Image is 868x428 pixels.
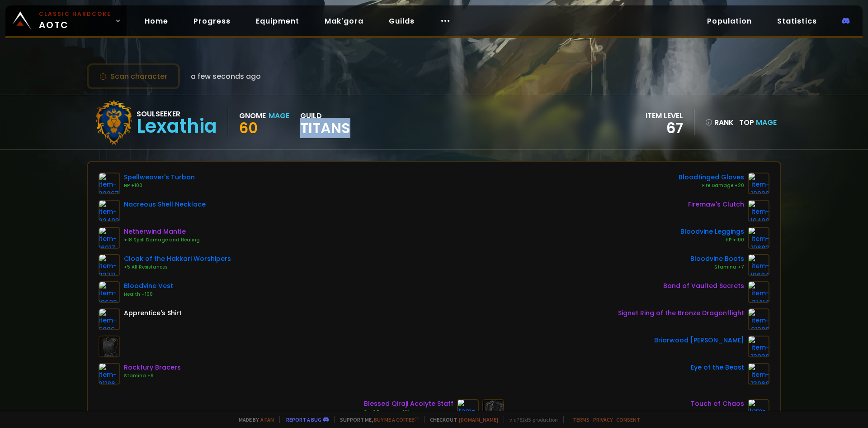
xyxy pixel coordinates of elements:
div: Nacreous Shell Necklace [124,200,206,209]
div: Bloodtinged Gloves [679,173,744,182]
img: item-13968 [748,363,769,385]
span: 60 [239,118,258,138]
img: item-19861 [748,399,769,421]
div: Touch of Chaos [691,399,744,409]
div: HP +100 [680,236,744,244]
div: Band of Vaulted Secrets [663,281,744,291]
a: Mak'gora [317,12,371,30]
span: AOTC [39,10,111,32]
img: item-6096 [99,308,120,330]
div: Lexathia [137,120,217,133]
span: Mage [756,117,777,128]
span: Made by [233,416,274,423]
img: item-19929 [748,173,769,194]
a: Terms [573,416,590,423]
a: Classic HardcoreAOTC [5,5,127,36]
div: Netherwind Mantle [124,227,200,236]
div: guild [300,110,350,135]
a: Consent [616,416,640,423]
img: item-19684 [748,254,769,276]
a: Privacy [593,416,613,423]
div: Spellweaver's Turban [124,173,195,182]
span: v. d752d5 - production [504,416,558,423]
img: item-19400 [748,200,769,221]
div: Blessed Qiraji Acolyte Staff [364,399,453,409]
a: Population [700,12,759,30]
div: Gnome [239,110,266,121]
div: rank [705,117,734,128]
span: a few seconds ago [191,71,261,82]
div: Eye of the Beast [691,363,744,372]
div: Briarwood [PERSON_NAME] [654,336,744,345]
small: Classic Hardcore [39,10,111,18]
span: Checkout [424,416,498,423]
div: Health +100 [124,291,173,298]
div: +18 Spell Damage and Healing [124,236,200,244]
img: item-19683 [748,227,769,249]
div: Stamina +7 [690,264,744,271]
div: Stamina +9 [124,372,181,380]
div: Bloodvine Boots [690,254,744,264]
a: Report a bug [286,416,321,423]
button: Scan character [87,63,180,89]
div: +5 All Resistances [124,264,231,271]
img: item-21273 [457,399,479,421]
div: Mage [269,110,289,121]
div: Spell Damage +30 [364,409,453,416]
img: item-21414 [748,281,769,303]
div: 67 [646,121,683,135]
img: item-12930 [748,336,769,357]
img: item-21186 [99,363,120,385]
div: HP +100 [124,182,195,189]
img: item-16917 [99,227,120,249]
span: Support me, [334,416,419,423]
div: Rockfury Bracers [124,363,181,372]
div: Top [739,117,777,128]
a: [DOMAIN_NAME] [459,416,498,423]
div: Firemaw's Clutch [688,200,744,209]
div: Bloodvine Vest [124,281,173,291]
div: Apprentice's Shirt [124,308,182,318]
a: a fan [260,416,274,423]
div: Fire Damage +20 [679,182,744,189]
div: Cloak of the Hakkari Worshipers [124,254,231,264]
span: Titans [300,121,350,135]
a: Equipment [249,12,307,30]
div: Bloodvine Leggings [680,227,744,236]
img: item-22711 [99,254,120,276]
div: item level [646,110,683,121]
a: Home [137,12,175,30]
div: Signet Ring of the Bronze Dragonflight [618,308,744,318]
div: Soulseeker [137,108,217,120]
a: Buy me a coffee [374,416,419,423]
a: Statistics [770,12,824,30]
img: item-22267 [99,173,120,194]
a: Progress [186,12,238,30]
img: item-21208 [748,308,769,330]
img: item-22403 [99,200,120,221]
a: Guilds [382,12,422,30]
img: item-19682 [99,281,120,303]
